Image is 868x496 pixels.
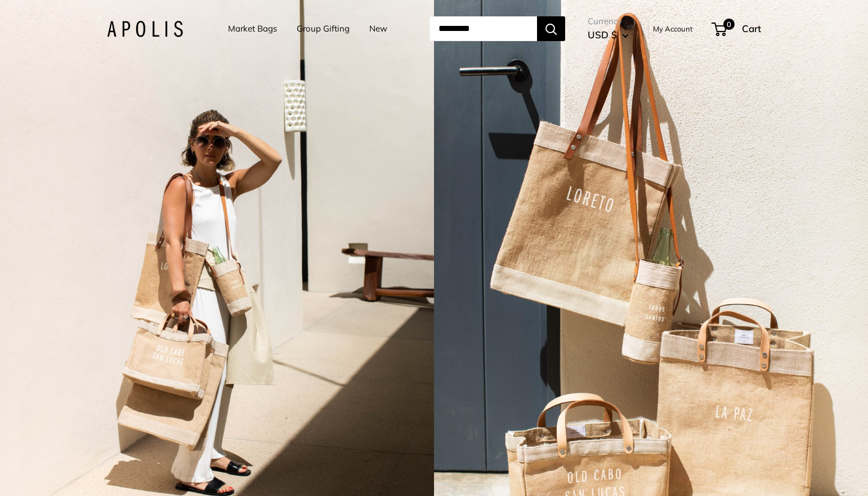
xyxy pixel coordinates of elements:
a: Group Gifting [297,21,350,37]
button: Search [537,16,565,41]
a: My Account [653,22,693,35]
button: USD $ [588,26,629,44]
span: Cart [742,23,761,34]
a: Market Bags [228,21,277,37]
input: Search... [429,16,537,41]
img: Apolis [107,21,183,37]
span: Currency [588,14,629,29]
a: 0 Cart [713,20,761,38]
a: New [369,21,387,37]
span: 0 [723,19,735,30]
span: USD $ [588,29,617,41]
